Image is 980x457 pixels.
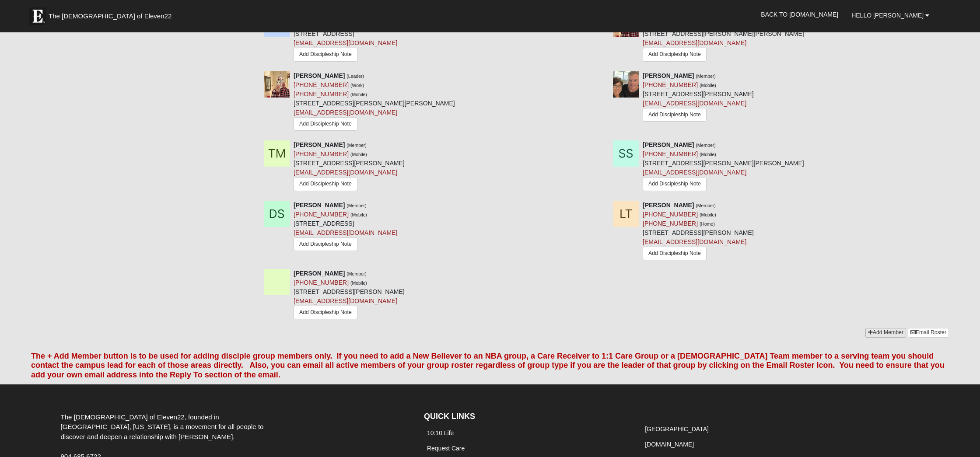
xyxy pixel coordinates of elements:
[294,279,349,286] a: [PHONE_NUMBER]
[754,3,845,25] a: Back to [DOMAIN_NAME]
[350,280,367,286] small: (Mobile)
[350,92,367,97] small: (Mobile)
[294,91,349,98] a: [PHONE_NUMBER]
[294,109,397,116] a: [EMAIL_ADDRESS][DOMAIN_NAME]
[294,211,349,218] a: [PHONE_NUMBER]
[294,297,397,304] a: [EMAIL_ADDRESS][DOMAIN_NAME]
[643,177,707,191] a: Add Discipleship Note
[294,177,357,191] a: Add Discipleship Note
[346,143,367,148] small: (Member)
[643,108,707,122] a: Add Discipleship Note
[851,12,924,19] span: Hello [PERSON_NAME]
[700,83,716,88] small: (Mobile)
[643,11,804,65] div: [STREET_ADDRESS][PERSON_NAME][PERSON_NAME]
[643,201,754,262] div: [STREET_ADDRESS][PERSON_NAME]
[294,150,349,157] a: [PHONE_NUMBER]
[294,229,397,236] a: [EMAIL_ADDRESS][DOMAIN_NAME]
[294,48,357,61] a: Add Discipleship Note
[24,3,199,25] a: The [DEMOGRAPHIC_DATA] of Eleven22
[700,212,716,217] small: (Mobile)
[294,169,397,176] a: [EMAIL_ADDRESS][DOMAIN_NAME]
[427,429,454,436] a: 10:10 Life
[294,237,357,251] a: Add Discipleship Note
[700,221,715,227] small: (Home)
[294,81,349,88] a: [PHONE_NUMBER]
[294,201,397,253] div: [STREET_ADDRESS]
[424,412,629,422] h4: QUICK LINKS
[643,247,707,260] a: Add Discipleship Note
[696,73,716,79] small: (Member)
[294,270,345,277] strong: [PERSON_NAME]
[643,211,698,218] a: [PHONE_NUMBER]
[865,328,906,337] a: Add Member
[696,203,716,208] small: (Member)
[346,73,364,79] small: (Leader)
[645,441,694,448] a: [DOMAIN_NAME]
[643,48,707,61] a: Add Discipleship Note
[294,39,397,46] a: [EMAIL_ADDRESS][DOMAIN_NAME]
[294,202,345,209] strong: [PERSON_NAME]
[294,306,357,319] a: Add Discipleship Note
[643,140,804,194] div: [STREET_ADDRESS][PERSON_NAME][PERSON_NAME]
[294,117,357,131] a: Add Discipleship Note
[643,202,694,209] strong: [PERSON_NAME]
[845,4,936,26] a: Hello [PERSON_NAME]
[294,140,405,193] div: [STREET_ADDRESS][PERSON_NAME]
[29,7,46,25] img: Eleven22 logo
[350,212,367,217] small: (Mobile)
[643,100,746,107] a: [EMAIL_ADDRESS][DOMAIN_NAME]
[643,81,698,88] a: [PHONE_NUMBER]
[643,169,746,176] a: [EMAIL_ADDRESS][DOMAIN_NAME]
[294,11,397,63] div: [STREET_ADDRESS]
[31,352,945,379] font: The + Add Member button is to be used for adding disciple group members only. If you need to add ...
[294,269,405,321] div: [STREET_ADDRESS][PERSON_NAME]
[645,426,709,433] a: [GEOGRAPHIC_DATA]
[643,150,698,157] a: [PHONE_NUMBER]
[643,238,746,245] a: [EMAIL_ADDRESS][DOMAIN_NAME]
[350,152,367,157] small: (Mobile)
[294,72,345,79] strong: [PERSON_NAME]
[350,83,364,88] small: (Work)
[700,152,716,157] small: (Mobile)
[643,72,694,79] strong: [PERSON_NAME]
[643,39,746,46] a: [EMAIL_ADDRESS][DOMAIN_NAME]
[346,203,367,208] small: (Member)
[908,328,949,337] a: Email Roster
[346,271,367,276] small: (Member)
[696,143,716,148] small: (Member)
[294,141,345,148] strong: [PERSON_NAME]
[643,71,754,124] div: [STREET_ADDRESS][PERSON_NAME]
[49,12,171,21] span: The [DEMOGRAPHIC_DATA] of Eleven22
[294,71,455,134] div: [STREET_ADDRESS][PERSON_NAME][PERSON_NAME]
[643,220,698,227] a: [PHONE_NUMBER]
[643,141,694,148] strong: [PERSON_NAME]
